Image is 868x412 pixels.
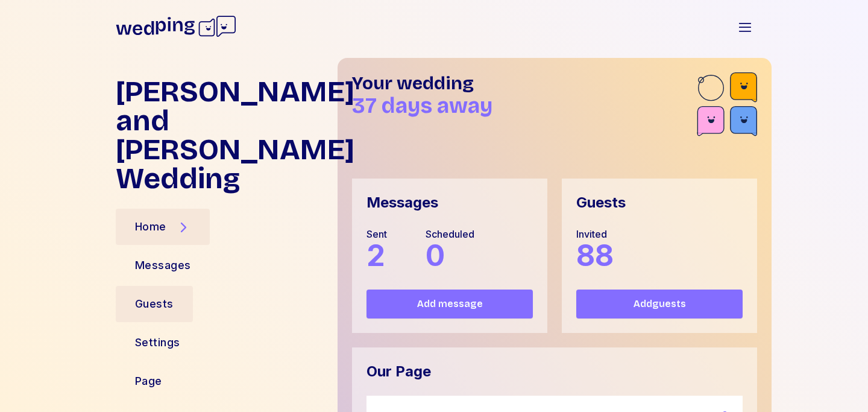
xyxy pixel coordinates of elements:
span: Add guests [634,297,686,311]
div: Invited [576,227,614,241]
span: Add message [417,297,483,311]
h1: [PERSON_NAME] and [PERSON_NAME] Wedding [116,77,328,193]
div: Scheduled [426,227,474,241]
button: Add message [366,290,533,319]
button: Addguests [576,290,743,319]
div: Sent [366,227,387,241]
div: Messages [135,257,191,274]
div: Page [135,373,162,390]
span: 2 [366,238,385,273]
img: guest-accent-br.svg [697,72,757,140]
span: 37 days away [352,93,492,119]
div: Guests [576,193,626,212]
h1: Your wedding [352,72,697,94]
div: Settings [135,334,180,351]
div: Guests [135,296,174,312]
div: Home [135,218,166,235]
div: Messages [366,193,438,212]
span: 0 [426,238,445,273]
div: Our Page [366,362,431,381]
span: 88 [576,238,614,273]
